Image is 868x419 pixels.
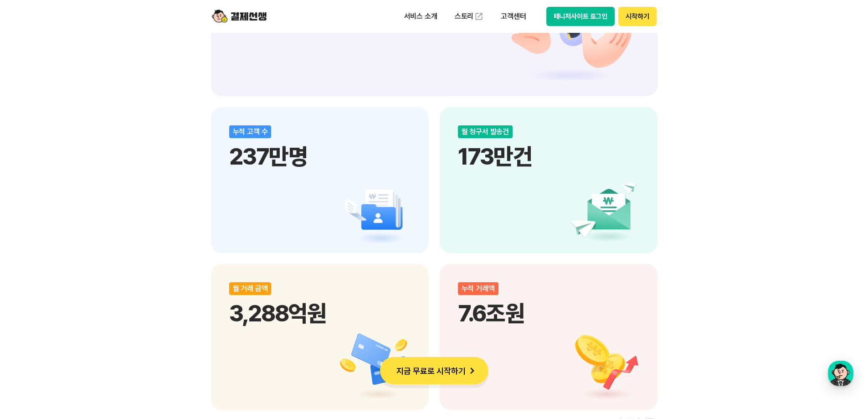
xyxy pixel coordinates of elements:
[458,300,639,327] p: 7.6조원
[60,289,118,312] a: 대화
[83,303,94,310] span: 대화
[398,8,444,25] p: 서비스 소개
[229,300,411,327] p: 3,288억원
[458,143,639,170] p: 173만건
[448,7,490,26] a: 스토리
[118,289,175,312] a: 설정
[229,143,411,170] p: 237만명
[494,8,532,25] p: 고객센터
[466,364,478,377] img: 화살표 아이콘
[229,125,272,138] div: 누적 고객 수
[458,125,513,138] div: 월 청구서 발송건
[229,282,272,295] div: 월 거래 금액
[3,289,60,312] a: 홈
[29,303,34,310] span: 홈
[212,8,267,25] img: logo
[458,282,498,295] div: 누적 거래액
[546,7,615,26] button: 매니저사이트 로그인
[380,357,488,384] button: 지금 무료로 시작하기
[618,7,656,26] button: 시작하기
[474,12,483,21] img: 외부 도메인 오픈
[141,303,152,310] span: 설정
